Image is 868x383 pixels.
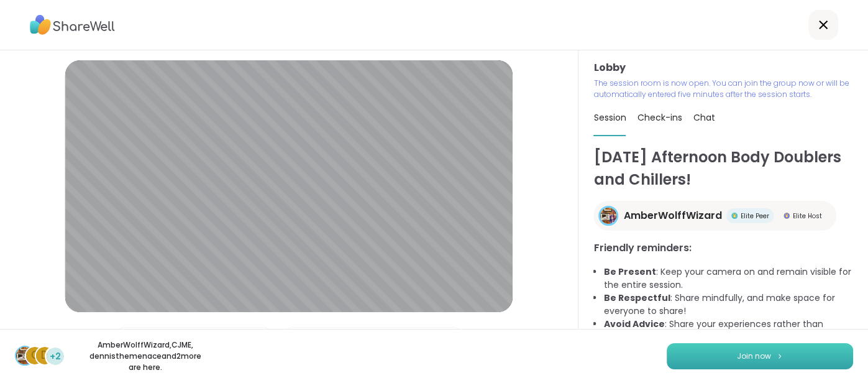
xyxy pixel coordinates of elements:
[593,201,836,231] a: AmberWolffWizardAmberWolffWizardElite PeerElite PeerElite HostElite Host
[593,241,853,256] h3: Friendly reminders:
[603,318,853,344] li: : Share your experiences rather than advice, as peers are not mental health professionals.
[76,339,215,373] p: AmberWolffWizard , CJME , dennisthemenace and 2 more are here.
[623,208,721,223] span: AmberWolffWizard
[776,353,783,359] img: ShareWell Logomark
[16,347,34,364] img: AmberWolffWizard
[783,213,790,219] img: Elite Host
[600,208,616,224] img: AmberWolffWizard
[593,111,626,124] span: Session
[731,213,738,219] img: Elite Peer
[50,350,61,363] span: +2
[304,328,308,353] span: |
[31,348,39,364] span: C
[740,211,769,221] span: Elite Peer
[593,146,853,191] h1: [DATE] Afternoon Body Doublers and Chillers!
[30,11,115,39] img: ShareWell Logo
[603,318,664,330] b: Avoid Advice
[121,328,132,353] img: Microphone
[603,292,670,304] b: Be Respectful
[792,211,821,221] span: Elite Host
[603,265,656,278] b: Be Present
[637,111,682,124] span: Check-ins
[137,328,140,353] span: |
[603,292,853,318] li: : Share mindfully, and make space for everyone to share!
[693,111,715,124] span: Chat
[593,78,853,100] p: The session room is now open. You can join the group now or will be automatically entered five mi...
[603,265,853,292] li: : Keep your camera on and remain visible for the entire session.
[593,60,853,75] h3: Lobby
[737,351,771,362] span: Join now
[41,348,48,364] span: d
[667,343,853,369] button: Join now
[288,328,299,353] img: Camera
